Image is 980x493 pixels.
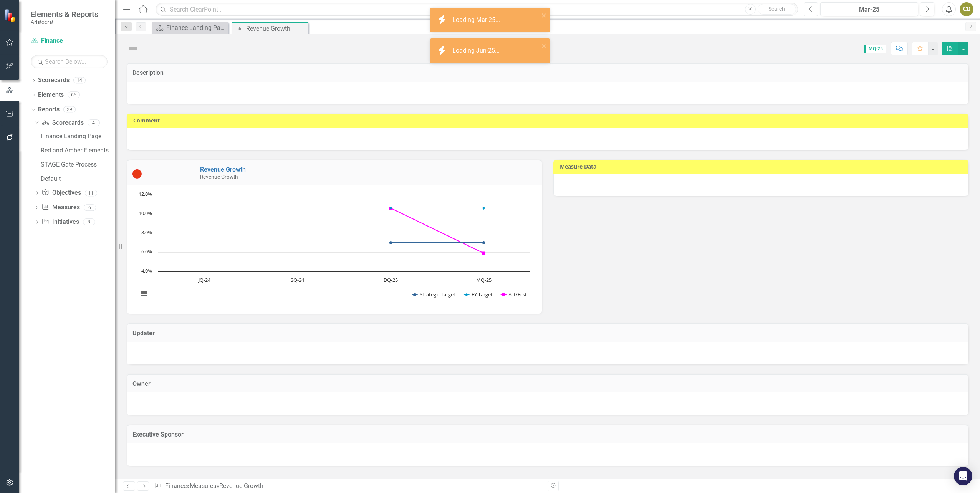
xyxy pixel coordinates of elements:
[165,482,187,490] a: Finance
[41,218,79,227] a: Initiatives
[31,55,108,68] input: Search Below...
[156,3,798,16] input: Search ClearPoint...
[768,6,785,12] span: Search
[864,45,886,53] span: MQ-25
[85,190,97,196] div: 11
[204,207,485,210] g: FY Target, line 2 of 3 with 4 data points.
[452,46,502,55] div: Loading Jun-25...
[73,77,86,84] div: 14
[139,210,152,217] text: 10.0%
[132,69,963,76] h3: Description
[954,467,972,485] div: Open Intercom Messenger
[190,482,216,490] a: Measures
[139,289,149,299] button: View chart menu, Chart
[68,92,80,98] div: 65
[820,2,918,16] button: Mar-25
[132,169,142,179] img: Off Track
[31,10,98,19] span: Elements & Reports
[41,175,115,182] div: Default
[41,119,83,127] a: Scorecards
[204,241,485,244] g: Strategic Target, line 1 of 3 with 4 data points.
[39,144,115,156] a: Red and Amber Elements
[38,76,70,85] a: Scorecards
[823,5,915,14] div: Mar-25
[200,174,238,180] small: Revenue Growth
[482,207,485,210] path: MQ-25, 10.6. FY Target.
[960,2,973,16] button: CD
[389,241,392,244] path: DQ-25, 7. Strategic Target.
[38,105,60,114] a: Reports
[389,207,392,210] path: DQ-25, 10.6. FY Target.
[41,161,115,168] div: STAGE Gate Process
[132,431,963,438] h3: Executive Sponsor
[476,276,492,283] text: MQ-25
[132,381,963,387] h3: Owner
[127,43,139,55] img: Not Defined
[464,291,493,298] button: Show FY Target
[482,252,485,255] path: MQ-25, 5.9. Act/Fcst.
[41,203,79,212] a: Measures
[501,291,526,298] button: Show Act/Fcst
[38,91,64,99] a: Elements
[204,207,485,255] g: Act/Fcst, line 3 of 3 with 4 data points.
[198,276,211,283] text: JQ-24
[141,229,152,236] text: 8.0%
[63,106,76,112] div: 29
[154,482,542,491] div: » »
[560,164,965,169] h3: Measure Data
[83,219,95,225] div: 8
[482,241,485,244] path: MQ-25, 7. Strategic Target.
[41,133,115,140] div: Finance Landing Page
[133,117,965,123] h3: Comment
[132,330,963,337] h3: Updater
[412,291,456,298] button: Show Strategic Target
[291,276,305,283] text: SQ-24
[39,158,115,170] a: STAGE Gate Process
[384,276,398,283] text: DQ-25
[452,16,502,25] div: Loading Mar-25...
[31,36,108,45] a: Finance
[154,23,227,33] a: Finance Landing Page
[246,24,306,33] div: Revenue Growth
[219,482,263,490] div: Revenue Growth
[758,4,796,15] button: Search
[166,23,227,33] div: Finance Landing Page
[139,190,152,197] text: 12.0%
[88,119,100,126] div: 4
[200,166,246,173] a: Revenue Growth
[134,191,534,306] div: Chart. Highcharts interactive chart.
[41,147,115,154] div: Red and Amber Elements
[541,41,547,50] button: close
[39,172,115,185] a: Default
[541,11,547,20] button: close
[84,204,96,211] div: 6
[4,9,17,22] img: ClearPoint Strategy
[134,191,534,306] svg: Interactive chart
[141,248,152,255] text: 6.0%
[141,267,152,274] text: 4.0%
[41,189,81,197] a: Objectives
[39,130,115,142] a: Finance Landing Page
[31,19,98,25] small: Aristocrat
